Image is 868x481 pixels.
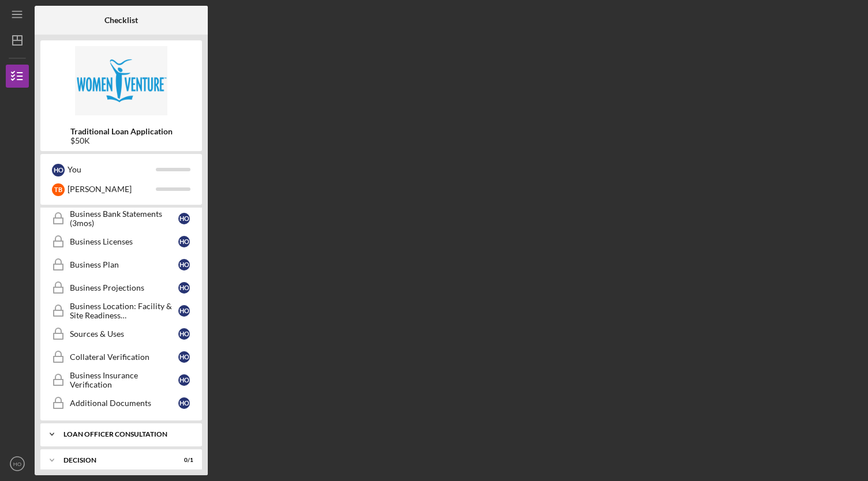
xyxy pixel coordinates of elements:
[70,399,178,408] div: Additional Documents
[46,253,196,276] a: Business PlanHO
[46,345,196,369] a: Collateral VerificationHO
[70,127,173,136] b: Traditional Loan Application
[70,329,178,339] div: Sources & Uses
[70,283,178,292] div: Business Projections
[63,457,164,464] div: Decision
[46,276,196,299] a: Business ProjectionsHO
[68,160,156,179] div: You
[6,452,29,475] button: HO
[70,260,178,269] div: Business Plan
[68,179,156,199] div: [PERSON_NAME]
[178,328,190,340] div: H O
[46,392,196,415] a: Additional DocumentsHO
[70,352,178,362] div: Collateral Verification
[13,461,21,467] text: HO
[178,236,190,247] div: H O
[70,302,178,320] div: Business Location: Facility & Site Readiness Documentation
[52,164,65,176] div: H O
[46,322,196,345] a: Sources & UsesHO
[40,46,202,115] img: Product logo
[46,207,196,230] a: Business Bank Statements (3mos)HO
[104,16,138,25] b: Checklist
[52,183,65,196] div: T B
[178,397,190,409] div: H O
[46,299,196,322] a: Business Location: Facility & Site Readiness DocumentationHO
[178,259,190,270] div: H O
[178,213,190,224] div: H O
[46,369,196,392] a: Business Insurance VerificationHO
[70,237,178,246] div: Business Licenses
[63,431,188,438] div: Loan Officer Consultation
[70,209,178,228] div: Business Bank Statements (3mos)
[46,230,196,253] a: Business LicensesHO
[70,136,173,145] div: $50K
[178,282,190,294] div: H O
[178,374,190,386] div: H O
[178,305,190,317] div: H O
[178,351,190,363] div: H O
[70,371,178,389] div: Business Insurance Verification
[173,457,193,464] div: 0 / 1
